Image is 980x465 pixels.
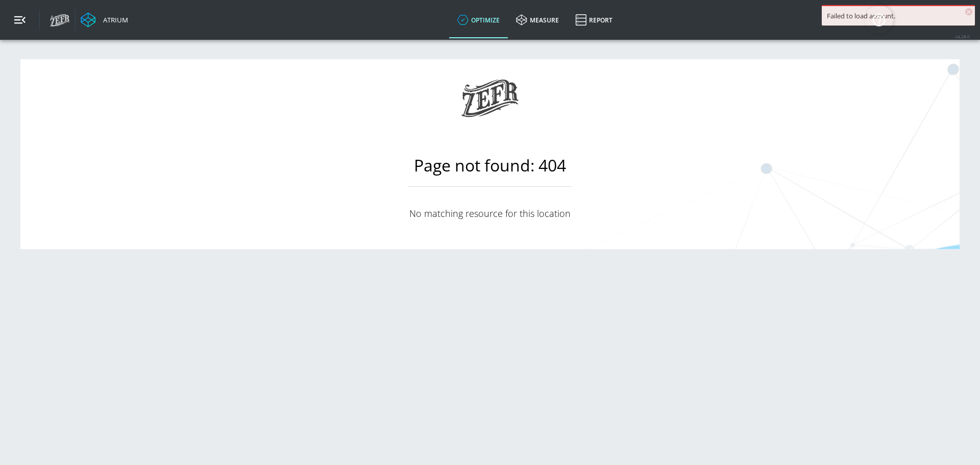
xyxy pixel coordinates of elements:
a: measure [508,2,567,38]
a: optimize [449,2,508,38]
a: Atrium [81,12,128,28]
p: No matching resource for this location [408,207,572,219]
span: × [965,8,972,15]
span: v 4.28.0 [955,34,970,39]
a: Report [567,2,621,38]
h1: Page not found: 404 [408,154,572,187]
div: Failed to load account. [827,11,970,20]
button: Open Resource Center [865,5,893,34]
div: Atrium [99,15,128,25]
